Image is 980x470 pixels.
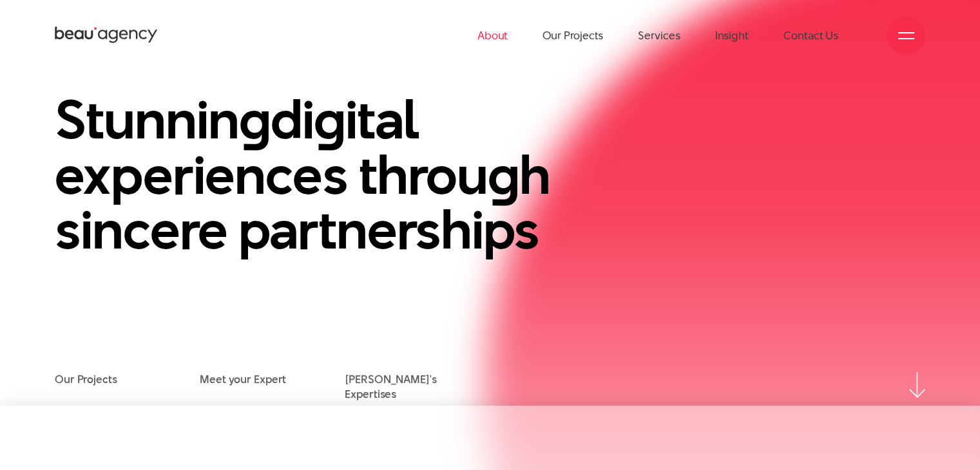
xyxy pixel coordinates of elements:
[314,82,345,157] en: g
[345,372,490,401] a: [PERSON_NAME]'s Expertises
[55,92,629,258] h1: Stunnin di ital experiences throu h sincere partnerships
[200,372,286,386] a: Meet your Expert
[239,82,271,157] en: g
[55,372,117,386] a: Our Projects
[488,137,519,212] en: g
